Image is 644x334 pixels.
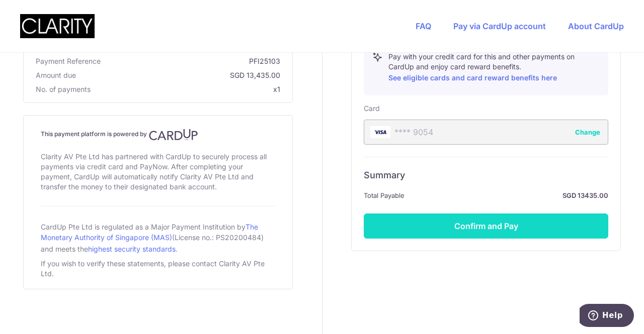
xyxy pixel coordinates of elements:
[41,129,275,141] h4: This payment platform is powered by
[273,85,280,93] span: x1
[388,52,600,84] p: Pay with your credit card for this and other payments on CardUp and enjoy card reward benefits.
[36,84,91,94] span: No. of payments
[41,257,275,281] div: If you wish to verify these statements, please contact Clarity AV Pte Ltd.
[580,304,634,329] iframe: Opens a widget where you can find more information
[149,129,198,141] img: CardUp
[41,150,275,194] div: Clarity AV Pte Ltd has partnered with CardUp to securely process all payments via credit card and...
[409,189,608,201] strong: SGD 13435.00
[575,127,600,137] button: Change
[416,21,431,31] a: FAQ
[36,57,101,65] span: translation missing: en.payment_reference
[41,222,258,242] a: The Monetary Authority of Singapore (MAS)
[568,21,624,31] a: About CardUp
[80,70,280,80] span: SGD 13,435.00
[364,103,380,114] label: Card
[364,213,608,239] button: Confirm and Pay
[388,73,557,82] a: See eligible cards and card reward benefits here
[453,21,546,31] a: Pay via CardUp account
[41,218,275,257] div: CardUp Pte Ltd is regulated as a Major Payment Institution by (License no.: PS20200484) and meets...
[88,245,176,253] a: highest security standards
[364,169,608,181] h6: Summary
[105,56,280,66] span: PFI25103
[36,70,76,80] span: Amount due
[364,189,405,201] span: Total Payable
